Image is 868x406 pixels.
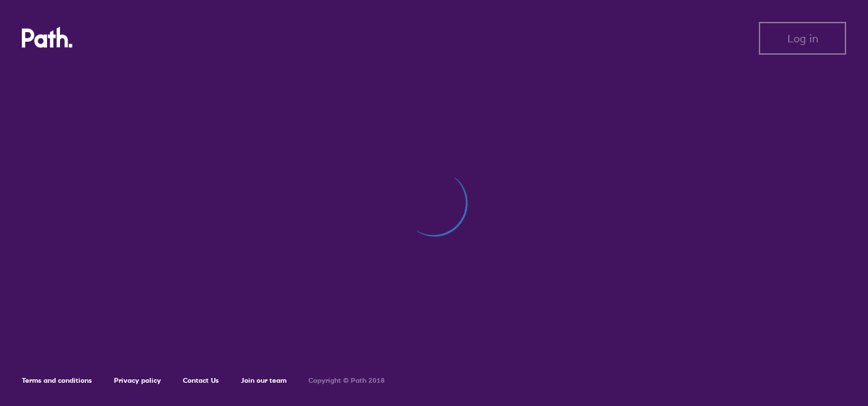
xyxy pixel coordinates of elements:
a: Contact Us [183,376,219,385]
span: Log in [787,32,818,44]
a: Privacy policy [114,376,161,385]
button: Log in [759,22,846,55]
a: Terms and conditions [22,376,92,385]
h6: Copyright © Path 2018 [308,377,385,385]
a: Join our team [241,376,287,385]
